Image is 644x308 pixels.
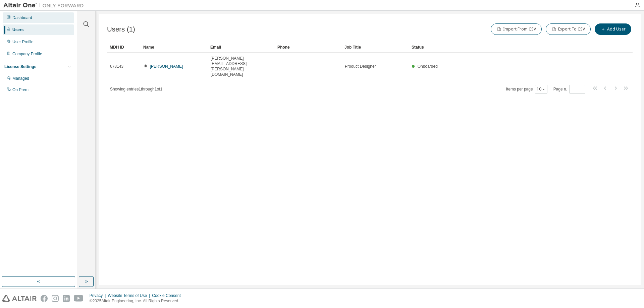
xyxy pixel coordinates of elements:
div: Name [143,42,205,53]
div: Cookie Consent [152,293,184,298]
span: Showing entries 1 through 1 of 1 [110,87,162,91]
div: Website Terms of Use [108,293,152,298]
img: youtube.svg [74,295,84,302]
div: Managed [12,76,29,81]
div: Dashboard [12,15,32,20]
div: Email [210,42,272,53]
div: MDH ID [110,42,138,53]
img: Altair One [3,2,87,9]
img: instagram.svg [52,295,59,302]
button: Export To CSV [546,23,591,35]
span: Items per page [506,85,547,94]
button: Import From CSV [491,23,542,35]
button: Add User [595,23,631,35]
span: 678143 [110,64,123,69]
span: [PERSON_NAME][EMAIL_ADDRESS][PERSON_NAME][DOMAIN_NAME] [211,56,272,77]
div: Job Title [344,42,406,53]
span: Page n. [553,85,585,94]
p: © 2025 Altair Engineering, Inc. All Rights Reserved. [90,298,185,304]
div: Status [412,42,598,53]
div: Company Profile [12,51,42,57]
div: On Prem [12,87,29,93]
img: facebook.svg [41,295,48,302]
div: Users [12,27,23,33]
span: Users (1) [107,25,135,33]
img: altair_logo.svg [2,295,37,302]
button: 10 [537,86,546,92]
span: Onboarded [418,64,438,69]
div: Phone [277,42,339,53]
div: User Profile [12,39,34,45]
div: Privacy [90,293,108,298]
a: [PERSON_NAME] [150,64,183,69]
div: License Settings [4,64,36,69]
img: linkedin.svg [63,295,70,302]
span: Product Designer [345,64,376,69]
